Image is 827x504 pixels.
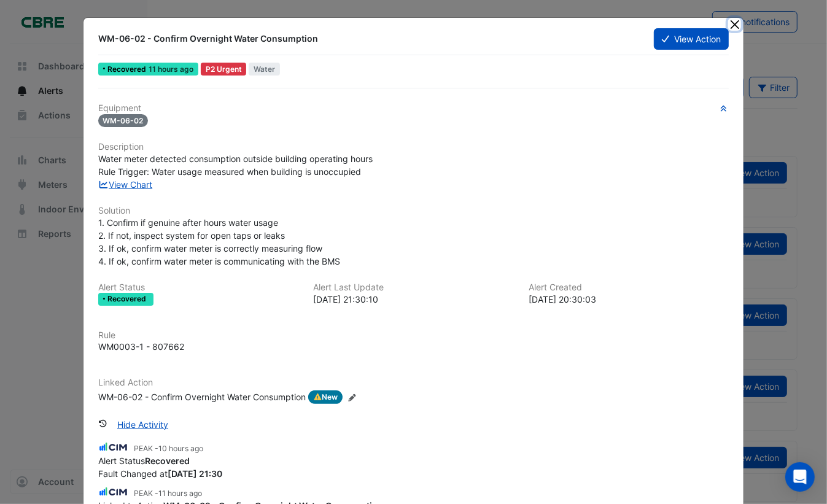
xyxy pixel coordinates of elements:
h6: Description [98,142,729,152]
h6: Equipment [98,103,729,114]
span: Recovered [107,66,149,73]
span: 1. Confirm if genuine after hours water usage 2. If not, inspect system for open taps or leaks 3.... [98,217,340,266]
div: P2 Urgent [201,63,247,76]
div: WM0003-1 - 807662 [98,340,184,353]
img: CIM [98,486,129,499]
span: Thu 09-Oct-2025 21:30 AEDT [149,64,193,74]
div: [DATE] 20:30:03 [529,293,729,306]
h6: Rule [98,330,729,341]
a: View Chart [98,179,153,190]
span: Fault Changed at [98,468,222,479]
h6: Alert Created [529,282,729,293]
span: WM-06-02 [98,114,149,127]
span: Water meter detected consumption outside building operating hours Rule Trigger: Water usage measu... [98,153,373,177]
div: WM-06-02 - Confirm Overnight Water Consumption [98,33,639,45]
div: WM-06-02 - Confirm Overnight Water Consumption [98,390,306,404]
span: 2025-10-09 21:04:24 [158,489,202,498]
strong: 2025-10-09 21:30:10 [168,468,222,479]
h6: Alert Last Update [313,282,514,293]
fa-icon: Edit Linked Action [347,393,357,402]
button: Hide Activity [109,414,176,435]
span: New [308,390,343,404]
h6: Linked Action [98,378,729,388]
h6: Solution [98,206,729,216]
div: [DATE] 21:30:10 [313,293,514,306]
button: View Action [654,28,729,50]
span: Alert Status [98,456,190,466]
span: Recovered [107,295,149,303]
small: PEAK - [134,443,203,454]
span: 2025-10-09 22:18:18 [158,444,203,453]
button: Close [728,18,741,31]
strong: Recovered [145,456,190,466]
span: Water [249,63,280,76]
div: Open Intercom Messenger [785,462,815,492]
img: CIM [98,441,129,454]
small: PEAK - [134,488,202,499]
h6: Alert Status [98,282,299,293]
